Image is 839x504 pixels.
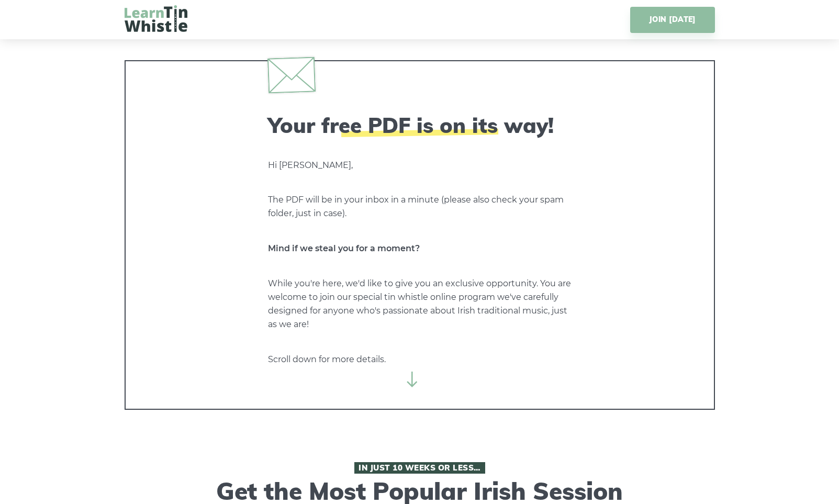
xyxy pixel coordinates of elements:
[354,462,485,474] span: In Just 10 Weeks or Less…
[267,57,315,93] img: envelope.svg
[268,243,420,253] strong: Mind if we steal you for a moment?
[125,5,187,32] img: LearnTinWhistle.com
[268,159,572,172] p: Hi [PERSON_NAME],
[268,353,572,366] p: Scroll down for more details.
[268,113,572,138] h2: Your free PDF is on its way!
[268,277,572,331] p: While you're here, we'd like to give you an exclusive opportunity. You are welcome to join our sp...
[268,193,572,220] p: The PDF will be in your inbox in a minute (please also check your spam folder, just in case).
[630,7,714,33] a: JOIN [DATE]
